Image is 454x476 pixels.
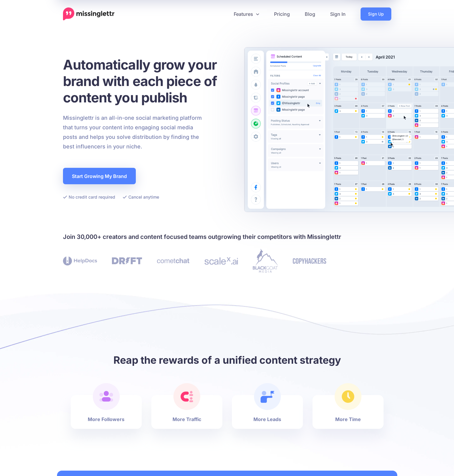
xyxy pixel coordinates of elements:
[63,7,115,21] a: Home
[63,353,391,367] h2: Reap the rewards of a unified content strategy
[361,7,391,21] a: Sign Up
[323,7,353,21] a: Sign In
[63,193,115,201] li: No credit card required
[63,56,232,106] h1: Automatically grow your brand with each piece of content you publish
[63,113,202,151] p: Missinglettr is an all-in-one social marketing platform that turns your content into engaging soc...
[297,7,323,21] a: Blog
[88,416,124,423] b: More Followers
[226,7,267,21] a: Features
[267,7,297,21] a: Pricing
[63,168,136,184] a: Start Growing My Brand
[63,232,391,242] h4: Join 30,000+ creators and content focused teams outgrowing their competitors with Missinglettr
[335,416,361,423] b: More Time
[253,416,281,423] b: More Leads
[123,193,159,201] li: Cancel anytime
[173,416,201,423] b: More Traffic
